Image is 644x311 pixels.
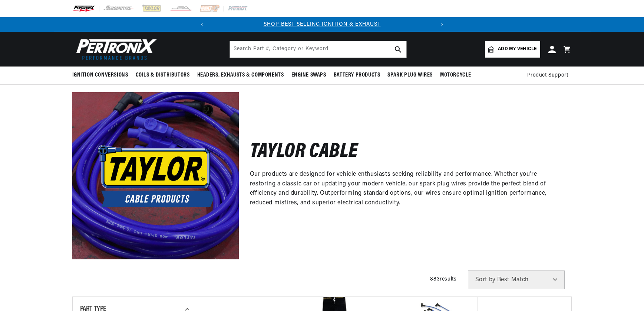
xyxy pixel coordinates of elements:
select: Sort by [468,270,565,289]
input: Search Part #, Category or Keyword [230,41,406,58]
span: Spark Plug Wires [387,71,433,79]
button: search button [390,41,406,58]
span: Add my vehicle [498,46,536,53]
span: Battery Products [334,71,380,79]
span: Headers, Exhausts & Components [197,71,284,79]
summary: Ignition Conversions [72,67,132,84]
span: Engine Swaps [291,71,326,79]
span: 883 results [430,276,456,282]
slideshow-component: Translation missing: en.sections.announcements.announcement_bar [54,17,591,32]
img: Pertronix [72,36,158,62]
span: Product Support [527,71,568,80]
h2: Taylor Cable [250,143,358,161]
img: Taylor Cable [72,92,239,259]
span: Ignition Conversions [72,71,128,79]
summary: Coils & Distributors [132,67,194,84]
summary: Spark Plug Wires [384,67,436,84]
summary: Battery Products [330,67,384,84]
span: Motorcycle [440,71,471,79]
summary: Product Support [527,67,572,84]
button: Translation missing: en.sections.announcements.previous_announcement [195,17,209,32]
div: 1 of 2 [209,20,435,29]
span: Coils & Distributors [136,71,190,79]
button: Translation missing: en.sections.announcements.next_announcement [435,17,449,32]
summary: Motorcycle [436,67,475,84]
div: Announcement [209,20,435,29]
summary: Engine Swaps [288,67,330,84]
p: Our products are designed for vehicle enthusiasts seeking reliability and performance. Whether yo... [250,170,561,208]
summary: Headers, Exhausts & Components [194,67,288,84]
span: Sort by [475,277,496,283]
a: Add my vehicle [485,41,540,58]
a: SHOP BEST SELLING IGNITION & EXHAUST [264,22,381,27]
